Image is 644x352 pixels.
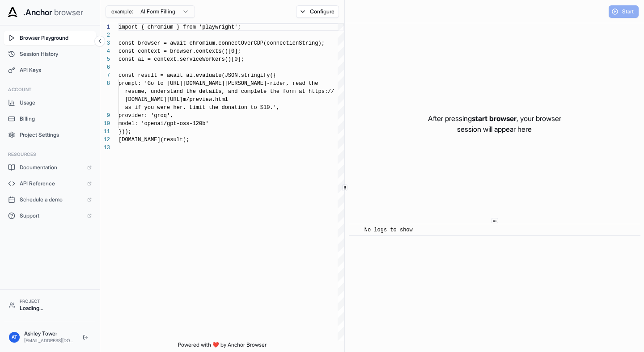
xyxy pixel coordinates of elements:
span: const browser = await chromium.connectOverCDP(conn [119,40,280,46]
div: Ashley Tower [24,330,76,337]
span: const context = browser.contexts()[0]; [119,48,241,54]
button: Billing [4,112,96,126]
div: 10 [100,120,110,128]
span: model: 'openai/gpt-oss-120b' [119,121,209,127]
span: start browser [472,114,517,123]
button: Usage [4,96,96,110]
button: Configure [296,5,339,18]
div: 11 [100,128,110,136]
a: Support [4,209,96,223]
span: [DOMAIN_NAME][URL] [125,96,183,103]
span: browser [54,6,83,19]
span: Billing [20,115,92,122]
div: Loading... [20,305,91,312]
span: [DOMAIN_NAME](result); [119,137,189,143]
span: ectionString); [280,40,325,46]
span: Session History [20,50,92,58]
button: ProjectLoading... [4,294,95,315]
span: .Anchor [23,6,52,19]
div: 5 [100,55,110,63]
div: 1 [100,23,110,31]
button: Browser Playground [4,31,96,45]
button: Project Settings [4,128,96,142]
span: })); [119,129,131,135]
button: API Keys [4,63,96,77]
button: Logout [80,332,91,343]
div: 7 [100,71,110,80]
h3: Account [8,86,92,93]
a: API Reference [4,176,96,191]
div: [EMAIL_ADDRESS][DOMAIN_NAME] [24,337,76,344]
span: import { chromium } from 'playwright'; [119,24,241,30]
span: No logs to show [364,227,413,233]
span: resume, understand the details, and complete the f [125,88,286,95]
span: Powered with ❤️ by Anchor Browser [178,341,267,352]
span: provider: 'groq', [119,113,173,119]
span: API Reference [20,180,83,187]
div: 3 [100,39,110,47]
div: 6 [100,63,110,71]
span: Schedule a demo [20,196,83,203]
span: orm at https:// [286,88,334,95]
a: Schedule a demo [4,193,96,207]
span: AT [12,334,17,340]
h3: Resources [8,151,92,158]
span: ​ [353,226,358,235]
p: After pressing , your browser session will appear here [428,113,561,134]
span: const ai = context.serviceWorkers()[0]; [119,56,244,63]
span: Documentation [20,164,83,171]
span: const result = await ai.evaluate(JSON.stringify({ [119,72,276,79]
span: prompt: 'Go to [URL][DOMAIN_NAME][PERSON_NAME] [119,80,267,87]
span: -rider, read the [267,80,318,87]
div: 4 [100,47,110,55]
span: as if you were her. Limit the donation to $10.', [125,105,280,111]
div: 8 [100,80,110,88]
span: m/preview.html [183,96,228,103]
span: Support [20,212,83,219]
span: example: [111,8,133,15]
a: Documentation [4,160,96,175]
span: Usage [20,99,92,106]
button: Session History [4,47,96,61]
div: 2 [100,31,110,39]
span: Browser Playground [20,34,92,42]
div: 13 [100,144,110,152]
span: Project Settings [20,131,92,138]
div: 12 [100,136,110,144]
div: Project [20,298,91,305]
img: Anchor Icon [5,5,20,20]
span: API Keys [20,67,92,74]
div: 9 [100,112,110,120]
button: Collapse sidebar [94,36,105,46]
